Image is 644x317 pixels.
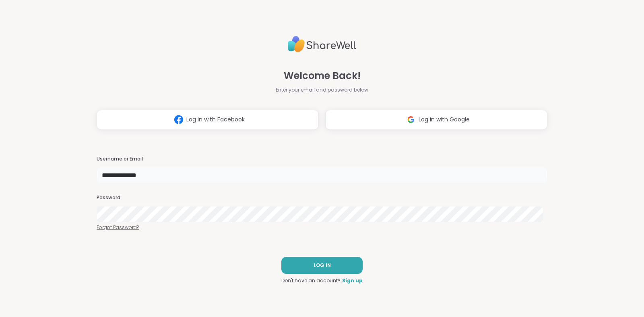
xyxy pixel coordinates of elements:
[97,224,547,231] a: Forgot Password?
[288,33,356,56] img: ShareWell Logo
[342,277,363,284] a: Sign up
[186,115,245,124] span: Log in with Facebook
[276,86,368,94] span: Enter your email and password below
[314,262,331,269] span: LOG IN
[284,69,361,83] span: Welcome Back!
[97,110,319,130] button: Log in with Facebook
[97,156,547,163] h3: Username or Email
[403,112,419,127] img: ShareWell Logomark
[171,112,186,127] img: ShareWell Logomark
[419,115,470,124] span: Log in with Google
[325,110,547,130] button: Log in with Google
[281,257,363,274] button: LOG IN
[281,277,341,284] span: Don't have an account?
[97,194,547,201] h3: Password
